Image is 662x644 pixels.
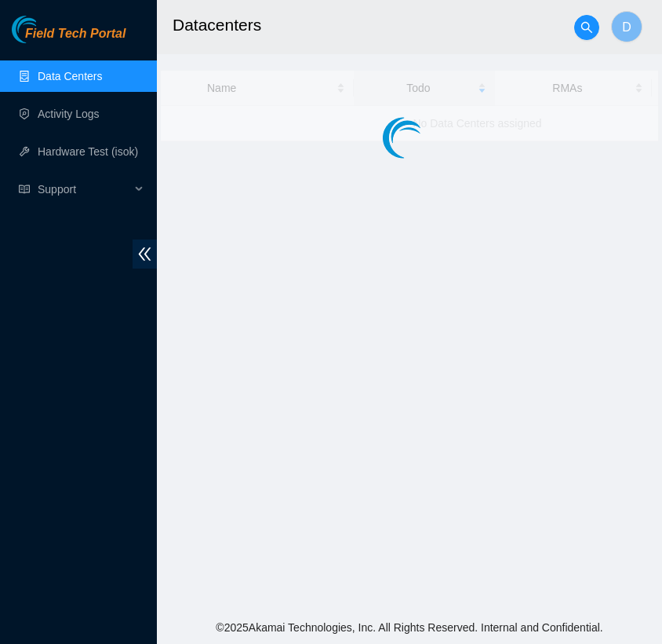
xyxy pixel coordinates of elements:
span: double-left [133,240,157,269]
a: Data Centers [38,70,102,82]
span: search [575,21,598,34]
span: Support [38,174,130,205]
span: D [622,17,631,37]
a: Activity Logs [38,108,100,120]
a: Akamai TechnologiesField Tech Portal [12,28,125,49]
span: read [19,184,30,195]
span: Field Tech Portal [25,27,125,42]
footer: © 2025 Akamai Technologies, Inc. All Rights Reserved. Internal and Confidential. [157,611,662,644]
button: search [574,15,599,40]
img: Akamai Technologies [12,16,79,43]
a: Hardware Test (isok) [38,145,138,158]
button: D [611,11,642,42]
